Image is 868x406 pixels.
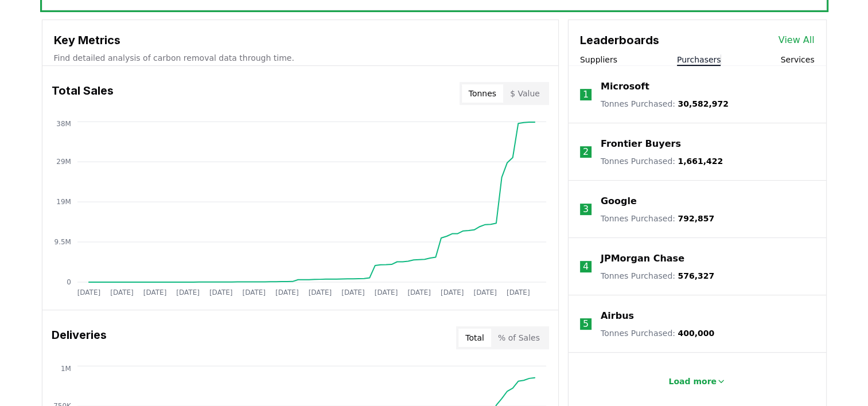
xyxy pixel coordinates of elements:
button: Load more [659,370,735,393]
tspan: [DATE] [275,288,299,296]
tspan: 29M [56,158,71,166]
a: Google [601,194,637,208]
p: Tonnes Purchased : [601,270,714,282]
button: Services [780,54,814,65]
p: Load more [668,376,717,387]
button: % of Sales [491,329,547,347]
button: Total [458,329,491,347]
p: Find detailed analysis of carbon removal data through time. [54,52,547,64]
p: 4 [583,260,589,274]
p: 5 [583,317,589,331]
tspan: 1M [60,364,71,372]
p: Tonnes Purchased : [601,213,714,224]
p: 3 [583,202,589,216]
tspan: [DATE] [110,288,134,296]
p: 2 [583,145,589,159]
tspan: [DATE] [341,288,365,296]
tspan: [DATE] [507,288,530,296]
h3: Deliveries [52,326,107,349]
button: Purchasers [677,54,721,65]
tspan: [DATE] [242,288,266,296]
tspan: [DATE] [143,288,166,296]
a: Frontier Buyers [601,137,681,151]
tspan: 38M [56,120,71,128]
tspan: [DATE] [77,288,100,296]
p: Tonnes Purchased : [601,98,729,110]
tspan: [DATE] [308,288,332,296]
tspan: 9.5M [54,238,71,246]
h3: Total Sales [52,82,114,105]
span: 792,857 [678,214,714,223]
tspan: [DATE] [407,288,431,296]
tspan: 19M [56,198,71,206]
span: 576,327 [678,271,714,280]
tspan: [DATE] [473,288,497,296]
span: 400,000 [678,329,714,338]
p: Tonnes Purchased : [601,327,714,339]
h3: Key Metrics [54,32,547,49]
a: View All [779,33,815,47]
button: $ Value [503,84,547,103]
tspan: [DATE] [374,288,398,296]
span: 30,582,972 [678,99,729,108]
p: 1 [583,88,589,101]
h3: Leaderboards [580,32,659,49]
span: 1,661,422 [678,157,723,166]
a: Microsoft [601,80,649,93]
a: JPMorgan Chase [601,252,684,266]
button: Tonnes [462,84,503,103]
tspan: 0 [67,278,71,286]
tspan: [DATE] [209,288,233,296]
a: Airbus [601,309,634,323]
p: Tonnes Purchased : [601,155,723,167]
tspan: [DATE] [176,288,200,296]
tspan: [DATE] [441,288,464,296]
button: Suppliers [580,54,617,65]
